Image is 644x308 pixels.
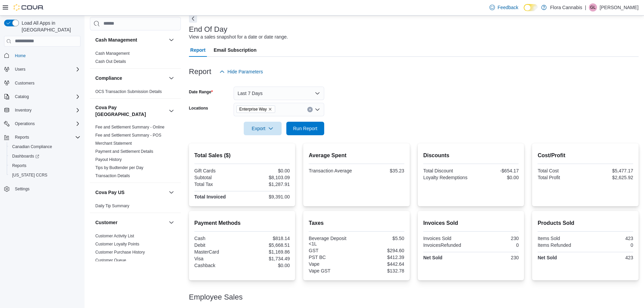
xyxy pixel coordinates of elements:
button: Cash Management [95,37,166,43]
div: $294.60 [358,248,404,253]
span: Catalog [12,93,80,101]
h2: Average Spent [309,151,404,160]
span: GL [590,3,596,11]
div: $1,734.49 [243,256,290,261]
span: Payout History [95,157,122,162]
span: Operations [15,121,35,126]
a: Tips by Budtender per Day [95,165,143,170]
a: Fee and Settlement Summary - POS [95,133,161,138]
div: Total Tax [194,182,241,187]
div: GST [309,248,355,253]
a: Payout History [95,157,122,162]
span: Catalog [15,94,29,99]
div: $0.00 [472,175,519,180]
span: Merchant Statement [95,141,132,146]
div: $1,287.91 [243,182,290,187]
button: Run Report [286,122,324,135]
div: InvoicesRefunded [423,242,470,248]
span: Home [12,51,80,60]
a: Canadian Compliance [9,143,55,151]
span: Dashboards [9,152,80,160]
div: $5,477.17 [587,168,633,173]
span: Inventory [15,108,31,113]
span: Customer Loyalty Points [95,241,139,247]
a: [US_STATE] CCRS [9,171,50,179]
div: Loyalty Redemptions [423,175,470,180]
div: Visa [194,256,241,261]
span: Canadian Compliance [12,144,52,149]
img: Cova [14,4,44,11]
p: | [585,3,586,11]
span: Enterprise Way [239,106,267,113]
span: Hide Parameters [228,68,263,75]
div: Total Cost [538,168,584,173]
span: Customer Queue [95,258,126,263]
button: Reports [12,133,32,141]
span: Enterprise Way [236,105,275,113]
span: Feedback [498,4,518,11]
div: 423 [587,255,633,260]
div: $8,103.09 [243,175,290,180]
strong: Net Sold [423,255,443,260]
a: Dashboards [7,151,83,161]
div: $132.78 [358,268,404,274]
nav: Complex example [4,48,80,212]
div: $5,668.51 [243,242,290,248]
div: Total Profit [538,175,584,180]
label: Date Range [189,89,213,95]
div: Cova Pay US [90,202,181,213]
div: Cova Pay [GEOGRAPHIC_DATA] [90,123,181,183]
div: Cashback [194,263,241,268]
label: Locations [189,105,208,111]
button: Cash Management [167,36,175,44]
button: Catalog [1,92,83,101]
span: Settings [12,185,80,193]
span: OCS Transaction Submission Details [95,89,162,94]
a: Fee and Settlement Summary - Online [95,125,165,129]
a: Settings [12,185,32,193]
a: Customers [12,79,37,87]
a: Payment and Settlement Details [95,149,153,154]
h2: Payment Methods [194,219,290,227]
a: Daily Tip Summary [95,204,129,208]
button: Home [1,51,83,61]
div: View a sales snapshot for a date or date range. [189,33,288,41]
button: Operations [12,120,38,128]
h3: Customer [95,219,117,226]
span: Inventory [12,106,80,114]
span: Transaction Details [95,173,130,179]
button: Next [189,15,197,23]
div: Items Refunded [538,242,584,248]
span: Customers [12,79,80,87]
div: Cash Management [90,49,181,68]
div: 423 [587,236,633,241]
div: $1,169.86 [243,249,290,255]
div: Invoices Sold [423,236,470,241]
div: Customer [90,232,181,275]
div: $5.50 [358,236,404,241]
span: Load All Apps in [GEOGRAPHIC_DATA] [19,20,80,33]
div: $442.64 [358,261,404,267]
a: Cash Management [95,51,129,56]
a: Merchant Statement [95,141,132,146]
button: Clear input [307,107,313,112]
span: Fee and Settlement Summary - Online [95,124,165,130]
span: Customer Activity List [95,233,134,239]
div: -$654.17 [472,168,519,173]
h2: Total Sales ($) [194,151,290,160]
button: Remove Enterprise Way from selection in this group [268,107,272,111]
span: Operations [12,120,80,128]
span: Canadian Compliance [9,143,80,151]
button: Operations [1,119,83,128]
button: Export [244,122,282,135]
div: Debit [194,242,241,248]
a: Feedback [487,1,521,14]
button: Cova Pay [GEOGRAPHIC_DATA] [95,104,166,118]
div: Vape [309,261,355,267]
button: Cova Pay [GEOGRAPHIC_DATA] [167,107,175,115]
span: Tips by Budtender per Day [95,165,143,170]
span: Cash Out Details [95,59,126,64]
